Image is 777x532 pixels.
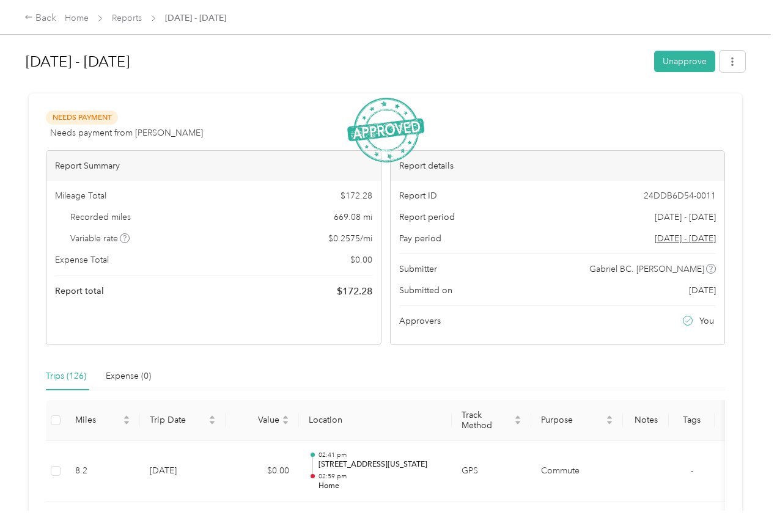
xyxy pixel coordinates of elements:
td: $0.00 [226,441,299,502]
td: 8.2 [65,441,140,502]
span: Report period [399,211,455,224]
div: Trips (126) [46,370,86,383]
span: Needs Payment [46,111,118,125]
a: Home [65,13,89,23]
span: You [699,315,714,327]
span: [DATE] - [DATE] [655,211,716,224]
p: 02:59 pm [319,472,442,481]
img: ApprovedStamp [347,98,424,163]
th: Tags [669,400,715,441]
span: [DATE] [689,284,716,297]
a: Reports [112,13,142,23]
th: Purpose [531,400,623,441]
span: $ 0.00 [350,253,372,266]
span: caret-up [123,414,130,421]
span: caret-down [282,419,289,426]
span: caret-up [514,414,521,421]
span: Gabriel BC. [PERSON_NAME] [589,263,704,275]
th: Notes [623,400,669,441]
span: Submitter [399,263,437,275]
div: Expense (0) [106,370,151,383]
span: 669.08 mi [334,211,372,224]
span: Needs payment from [PERSON_NAME] [50,126,203,139]
span: caret-down [606,419,613,426]
span: Variable rate [70,232,130,245]
div: Report Summary [46,151,381,181]
span: Trip Date [150,415,206,425]
span: $ 0.2575 / mi [328,232,372,245]
span: Expense Total [55,253,109,266]
span: $ 172.28 [341,189,372,202]
span: Track Method [462,410,512,431]
div: Report details [391,151,725,181]
span: Submitted on [399,284,452,297]
p: [STREET_ADDRESS][US_STATE] [319,459,442,470]
span: Report total [55,285,104,297]
span: caret-up [282,414,289,421]
span: Go to pay period [655,232,716,245]
span: caret-down [208,419,216,426]
th: Trip Date [140,400,226,441]
iframe: Everlance-gr Chat Button Frame [709,464,777,532]
p: 02:41 pm [319,451,442,459]
span: Miles [75,415,120,425]
span: Mileage Total [55,189,106,202]
span: Report ID [399,189,437,202]
span: 24DDB6D54-0011 [644,189,716,202]
span: Recorded miles [70,211,131,224]
span: Value [235,415,279,425]
span: [DATE] - [DATE] [165,12,226,24]
td: [DATE] [140,441,226,502]
span: Pay period [399,232,441,245]
span: caret-up [606,414,613,421]
span: caret-down [123,419,130,426]
span: $ 172.28 [337,284,372,299]
button: Unapprove [654,51,715,72]
th: Value [226,400,299,441]
span: caret-up [208,414,216,421]
span: Approvers [399,315,441,327]
p: Home [319,481,442,492]
div: Back [24,11,56,26]
span: caret-down [514,419,521,426]
td: GPS [452,441,531,502]
span: Purpose [541,415,603,425]
td: Commute [531,441,623,502]
h1: Aug 1 - 31, 2025 [26,47,646,76]
th: Miles [65,400,140,441]
th: Track Method [452,400,531,441]
th: Location [299,400,452,441]
span: - [691,465,693,476]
